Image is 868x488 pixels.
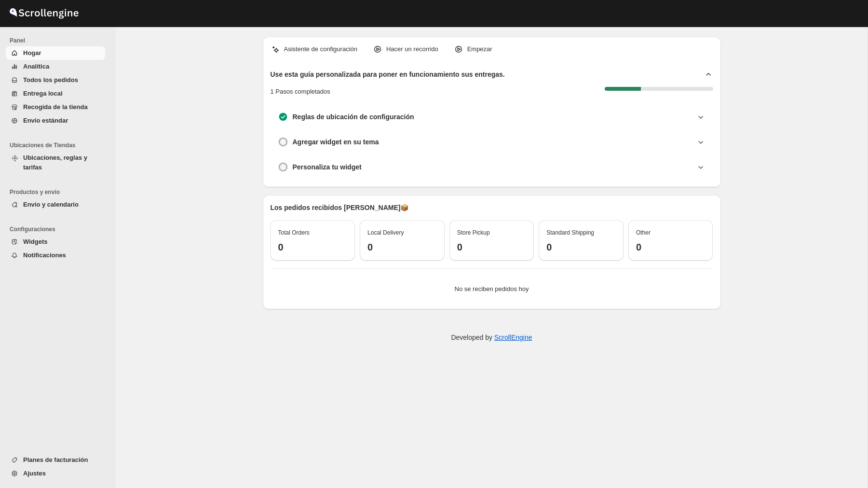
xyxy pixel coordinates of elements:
[23,63,49,70] span: Analítica
[23,49,41,56] span: Hogar
[457,241,527,253] h3: 0
[6,453,105,467] button: Planes de facturación
[6,46,105,60] button: Hogar
[23,456,88,463] span: Planes de facturación
[6,467,105,480] button: Ajustes
[293,162,362,172] h3: Personaliza tu widget
[6,198,105,211] button: Envío y calendario
[6,73,105,87] button: Todos los pedidos
[367,241,437,253] h3: 0
[636,229,651,236] span: Other
[271,70,505,79] h2: Use esta guía personalizada para poner en funcionamiento sus entregas.
[23,154,87,171] span: Ubicaciones, reglas y tarifas
[23,251,66,259] span: Notificaciones
[278,229,310,236] span: Total Orders
[23,201,79,208] span: Envío y calendario
[293,112,414,122] h3: Reglas de ubicación de configuración
[6,249,105,262] button: Notificaciones
[278,284,705,294] p: No se reciben pedidos hoy
[367,229,404,236] span: Local Delivery
[293,137,379,147] h3: Agregar widget en su tema
[10,141,109,149] span: Ubicaciones de Tiendas
[386,44,438,54] p: Hacer un recorrido
[546,229,594,236] span: Standard Shipping
[6,151,105,174] button: Ubicaciones, reglas y tarifas
[10,225,109,233] span: Configuraciones
[23,117,68,124] span: Envío estándar
[23,76,78,84] span: Todos los pedidos
[451,333,532,342] p: Developed by
[636,241,705,253] h3: 0
[494,334,532,341] a: ScrollEngine
[6,235,105,249] button: Widgets
[457,229,490,236] span: Store Pickup
[467,44,492,54] p: Empezar
[23,103,88,111] span: Recogida de la tienda
[271,203,713,212] p: Los pedidos recibidos [PERSON_NAME] 📦
[278,241,348,253] h3: 0
[546,241,616,253] h3: 0
[10,188,109,196] span: Productos y envío
[284,44,357,54] p: Asistente de configuración
[23,90,63,97] span: Entrega local
[10,37,109,44] span: Panel
[271,87,330,97] p: 1 Pasos completados
[23,238,47,245] span: Widgets
[23,470,46,477] span: Ajustes
[6,60,105,73] button: Analítica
